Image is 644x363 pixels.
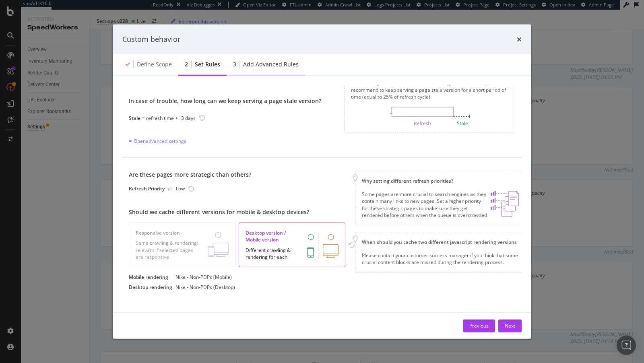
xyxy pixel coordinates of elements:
[188,185,194,192] div: rotate-left
[349,241,355,248] div: rotate-left
[176,185,185,192] div: Low
[246,246,300,260] div: Different crawling & rendering for each
[233,60,236,68] div: 3
[617,336,636,355] div: Open Intercom Messenger
[362,252,519,266] div: Please contact your customer success manager if you think that some crucial content blocks are mi...
[142,114,178,121] div: = refresh time +
[307,233,339,258] img: B3k0mFIZ.png
[199,115,205,121] div: rotate-left
[129,97,321,105] div: In case of trouble, how long can we keep serving a page stale version?
[243,60,299,68] div: Add advanced rules
[498,319,522,332] button: Next
[129,208,355,216] div: Should we cache different versions for mobile & desktop devices?
[175,284,235,291] div: Nike - Non-PDPs (Desktop)
[168,186,173,190] img: Yo1DZTjnOBfEZTkXj00cav03WZSR3qnEnDcAAAAASUVORK5CYII=
[113,25,531,339] div: modal
[185,60,188,68] div: 2
[469,322,489,329] div: Previous
[208,231,229,257] img: ATMhaLUFA4BDAAAAAElFTkSuQmCC
[505,322,515,329] div: Next
[129,114,140,121] div: Stale
[362,238,519,245] div: When should you cache two different javascript rendering versions
[491,191,519,217] img: DBkRaZev.png
[246,229,339,243] div: Desktop version / Mobile version
[517,34,522,45] div: times
[362,191,487,219] div: Some pages are more crucial to search engines as they contain many links to new pages. Set a high...
[129,273,172,280] div: Mobile rendering
[137,60,172,68] div: Define scope
[362,177,519,184] div: Why setting different refresh priorities?
[390,107,470,126] img: 9KUs5U-x.png
[195,60,220,68] div: Set rules
[175,273,232,280] div: Nike - Non-PDPs (Mobile)
[129,171,355,179] div: Are these pages more strategic than others?
[136,239,200,260] div: Same crawling & rendering: relevant if selected pages are responsive
[122,34,180,45] div: Custom behavior
[129,284,172,291] div: Desktop rendering
[136,229,229,236] div: Responsive version
[129,185,165,192] div: Refresh Priority
[463,319,495,332] button: Previous
[351,79,508,100] div: To avoid any cache miss when the rendering is overcrowded, we recommend to keep serving a page st...
[129,138,186,144] div: Open advanced settings
[181,114,196,121] div: 3 days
